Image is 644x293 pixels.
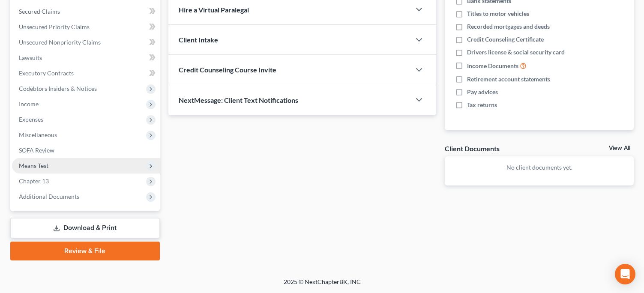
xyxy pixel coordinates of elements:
[467,35,544,44] span: Credit Counseling Certificate
[19,23,90,30] span: Unsecured Priority Claims
[19,116,43,123] span: Expenses
[19,100,39,108] span: Income
[12,35,160,50] a: Unsecured Nonpriority Claims
[10,242,160,260] a: Review & File
[615,264,635,284] div: Open Intercom Messenger
[19,54,42,61] span: Lawsuits
[19,69,74,77] span: Executory Contracts
[12,50,160,66] a: Lawsuits
[19,131,57,138] span: Miscellaneous
[467,75,550,84] span: Retirement account statements
[467,22,550,31] span: Recorded mortgages and deeds
[10,218,160,238] a: Download & Print
[19,85,97,92] span: Codebtors Insiders & Notices
[19,8,60,15] span: Secured Claims
[179,96,298,104] span: NextMessage: Client Text Notifications
[179,66,276,74] span: Credit Counseling Course Invite
[467,88,498,96] span: Pay advices
[12,4,160,19] a: Secured Claims
[467,48,565,57] span: Drivers license & social security card
[179,6,249,14] span: Hire a Virtual Paralegal
[19,193,79,200] span: Additional Documents
[19,162,48,169] span: Means Test
[179,36,218,44] span: Client Intake
[19,177,49,185] span: Chapter 13
[609,145,630,151] a: View All
[12,66,160,81] a: Executory Contracts
[445,144,500,153] div: Client Documents
[78,278,566,293] div: 2025 © NextChapterBK, INC
[467,9,529,18] span: Titles to motor vehicles
[12,143,160,158] a: SOFA Review
[12,19,160,35] a: Unsecured Priority Claims
[19,146,54,154] span: SOFA Review
[467,101,497,109] span: Tax returns
[467,62,518,70] span: Income Documents
[452,163,627,172] p: No client documents yet.
[19,39,101,46] span: Unsecured Nonpriority Claims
